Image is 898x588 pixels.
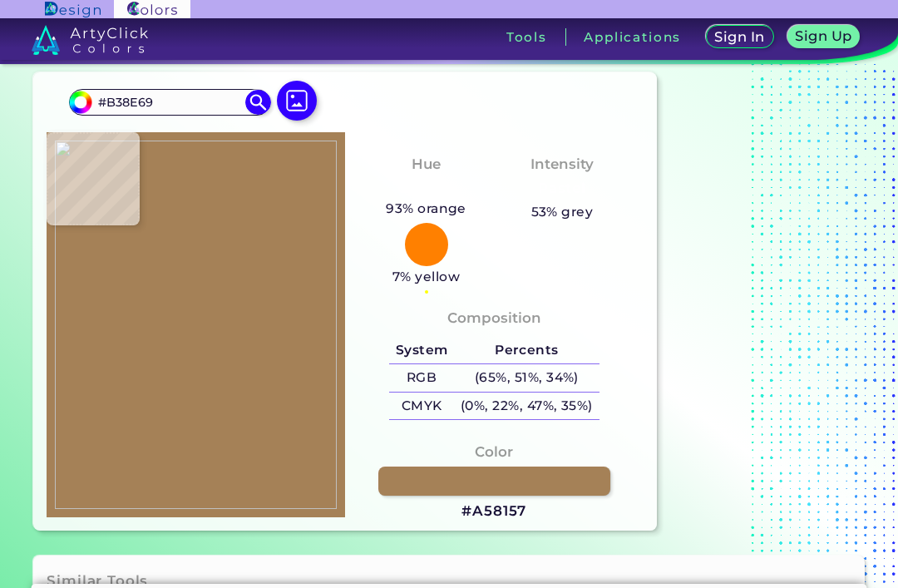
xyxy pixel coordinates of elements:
img: logo_artyclick_colors_white.svg [32,25,149,55]
img: ArtyClick Design logo [45,2,101,17]
h5: 53% grey [531,201,594,223]
h4: Color [475,440,513,464]
a: Sign Up [791,27,856,47]
a: Sign In [709,27,771,47]
h5: CMYK [389,393,454,420]
h5: System [389,337,454,364]
img: icon search [245,90,270,115]
h5: Sign Up [798,30,850,42]
h5: Percents [454,337,599,364]
h5: Sign In [717,31,762,43]
h5: RGB [389,364,454,392]
h5: (65%, 51%, 34%) [454,364,599,392]
h3: #A58157 [461,502,526,521]
img: 0568c644-b6a0-4222-8e13-3f28433d10dc [55,141,337,509]
img: icon picture [277,81,317,121]
h3: Orange [391,179,462,199]
h5: 7% yellow [386,266,466,288]
input: type color.. [92,91,247,113]
h3: Pastel [531,179,594,199]
h5: (0%, 22%, 47%, 35%) [454,393,599,420]
h4: Composition [447,306,541,330]
h5: 93% orange [380,198,473,220]
h4: Intensity [530,152,594,176]
h3: Tools [506,31,547,43]
h4: Hue [412,152,441,176]
h3: Applications [584,31,681,43]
